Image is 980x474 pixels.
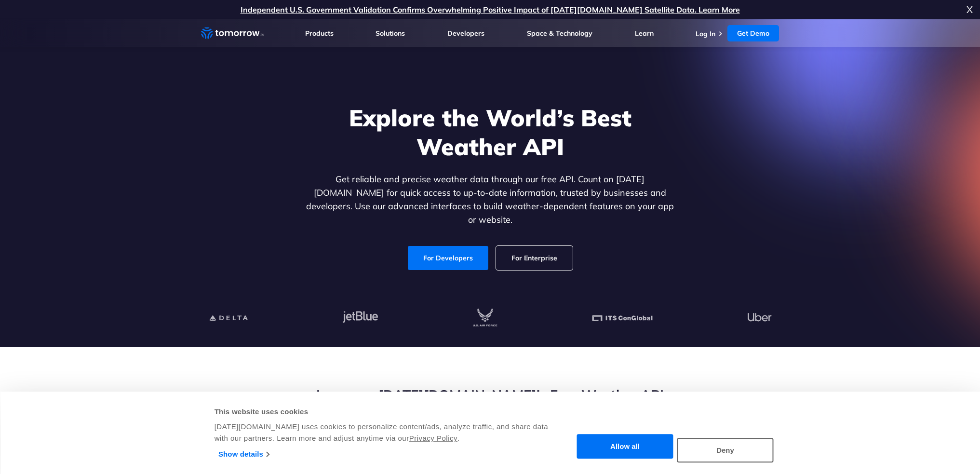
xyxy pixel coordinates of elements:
[408,246,488,270] a: For Developers
[304,173,676,227] p: Get reliable and precise weather data through our free API. Count on [DATE][DOMAIN_NAME] for quic...
[409,434,457,442] a: Privacy Policy
[305,29,334,38] a: Products
[215,406,550,418] div: This website uses cookies
[376,29,405,38] a: Solutions
[677,438,774,462] button: Deny
[215,421,550,444] div: [DATE][DOMAIN_NAME] uses cookies to personalize content/ads, analyze traffic, and share data with...
[527,29,592,38] a: Space & Technology
[201,386,779,404] h2: Leverage [DATE][DOMAIN_NAME]’s Free Weather API
[496,246,573,270] a: For Enterprise
[635,29,654,38] a: Learn
[304,103,676,161] h1: Explore the World’s Best Weather API
[696,29,715,38] a: Log In
[218,447,269,461] a: Show details
[447,29,484,38] a: Developers
[727,25,779,41] a: Get Demo
[241,5,740,14] a: Independent U.S. Government Validation Confirms Overwhelming Positive Impact of [DATE][DOMAIN_NAM...
[201,26,264,41] a: Home link
[577,434,673,459] button: Allow all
